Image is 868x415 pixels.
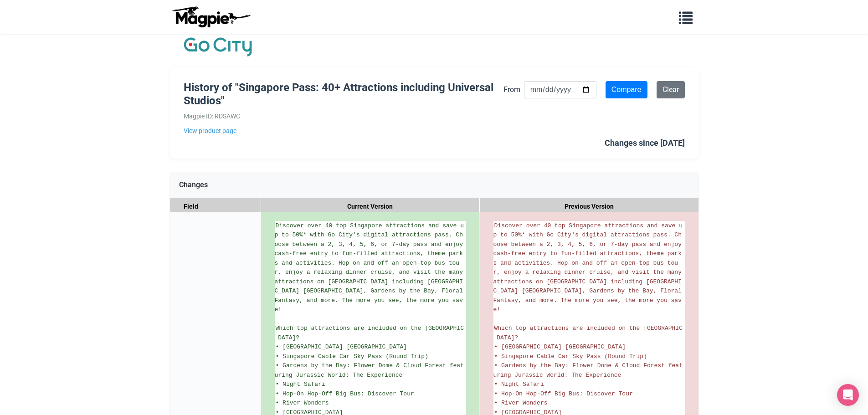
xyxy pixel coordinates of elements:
[170,6,252,28] img: logo-ab69f6fb50320c5b225c76a69d11143b.png
[276,381,325,388] span: • Night Safari
[494,400,548,406] span: • River Wonders
[494,390,633,397] span: • Hop-On Hop-Off Big Bus: Discover Tour
[184,36,252,58] img: Company Logo
[276,343,407,350] span: • [GEOGRAPHIC_DATA] [GEOGRAPHIC_DATA]
[261,198,480,215] div: Current Version
[503,84,520,96] label: From
[184,126,503,136] a: View product page
[275,222,467,313] span: Discover over 40 top Singapore attractions and save up to 50%* with Go City's digital attractions...
[494,353,647,360] span: • Singapore Cable Car Sky Pass (Round Trip)
[657,81,685,98] a: Clear
[275,362,464,379] span: • Gardens by the Bay: Flower Dome & Cloud Forest featuring Jurassic World: The Experience
[276,400,329,406] span: • River Wonders
[493,222,685,313] span: Discover over 40 top Singapore attractions and save up to 50%* with Go City's digital attractions...
[480,198,699,215] div: Previous Version
[493,325,683,341] span: Which top attractions are included on the [GEOGRAPHIC_DATA]?
[837,384,859,406] div: Open Intercom Messenger
[170,172,699,198] div: Changes
[494,381,544,388] span: • Night Safari
[606,81,647,98] input: Compare
[605,137,685,150] div: Changes since [DATE]
[184,111,503,121] div: Magpie ID: RDSAWC
[494,343,626,350] span: • [GEOGRAPHIC_DATA] [GEOGRAPHIC_DATA]
[170,198,261,215] div: Field
[275,325,464,341] span: Which top attractions are included on the [GEOGRAPHIC_DATA]?
[276,353,428,360] span: • Singapore Cable Car Sky Pass (Round Trip)
[184,81,503,108] h1: History of "Singapore Pass: 40+ Attractions including Universal Studios"
[493,362,683,379] span: • Gardens by the Bay: Flower Dome & Cloud Forest featuring Jurassic World: The Experience
[276,390,414,397] span: • Hop-On Hop-Off Big Bus: Discover Tour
